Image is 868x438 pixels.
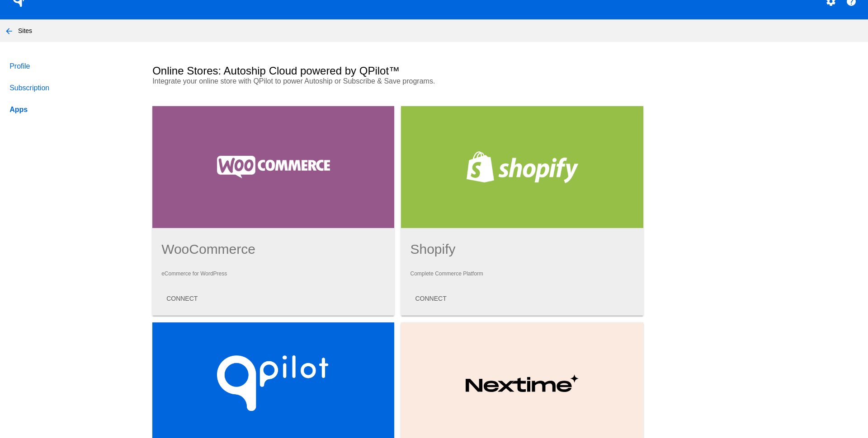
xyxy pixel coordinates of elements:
[415,295,446,302] span: CONNECT
[410,242,634,257] h1: Shopify
[8,77,137,99] a: Subscription
[159,290,205,307] button: CONNECT
[166,295,198,302] span: CONNECT
[161,270,385,277] p: eCommerce for WordPress
[408,290,453,307] button: CONNECT
[8,99,137,121] a: Apps
[4,26,14,37] mat-icon: arrow_back
[152,77,513,85] p: Integrate your online store with QPilot to power Autoship or Subscribe & Save programs.
[8,56,137,77] a: Profile
[152,65,400,77] h2: Online Stores: Autoship Cloud powered by QPilot™
[161,242,385,257] h1: WooCommerce
[410,270,634,277] p: Complete Commerce Platform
